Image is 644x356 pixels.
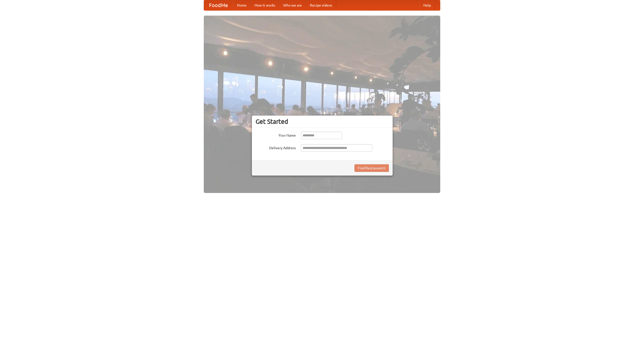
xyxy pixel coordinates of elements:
h3: Get Started [256,118,389,125]
a: How it works [251,0,279,10]
a: Recipe videos [306,0,336,10]
label: Your Name [256,132,296,138]
label: Delivery Address [256,144,296,150]
button: Find Restaurants! [354,164,389,172]
a: Who we are [279,0,306,10]
a: Home [233,0,251,10]
a: Help [419,0,435,10]
a: FoodMe [204,0,233,10]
